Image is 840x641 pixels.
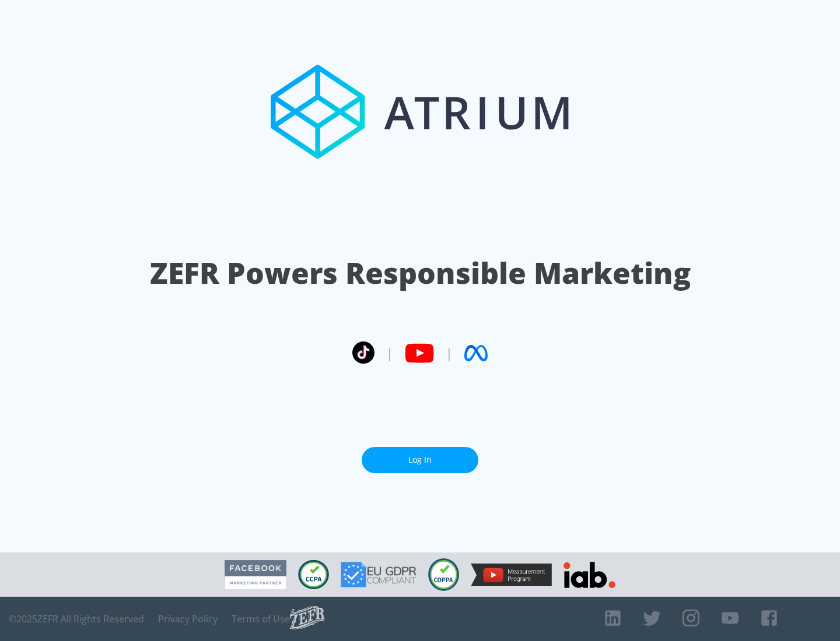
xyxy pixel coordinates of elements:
span: | [386,344,393,362]
img: YouTube Measurement Program [471,563,552,586]
a: Privacy Policy [158,613,218,625]
h1: ZEFR Powers Responsible Marketing [150,253,691,293]
img: COPPA Compliant [428,558,459,591]
a: Log In [362,447,478,473]
img: CCPA Compliant [298,560,329,589]
img: IAB [563,562,615,588]
span: | [446,344,453,362]
img: GDPR Compliant [341,562,416,587]
img: Facebook Marketing Partner [225,560,286,590]
span: © 2025 ZEFR All Rights Reserved [9,613,144,625]
a: Terms of Use [232,613,290,625]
